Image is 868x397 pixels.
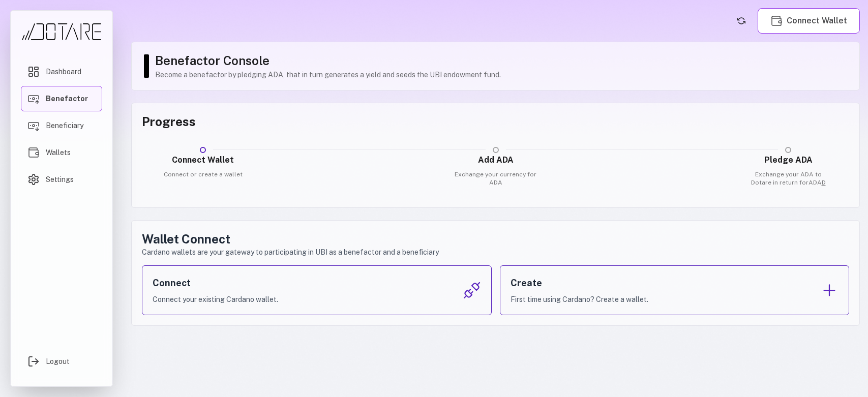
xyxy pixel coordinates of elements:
[142,231,849,247] h2: Wallet Connect
[153,276,278,290] h3: Connect
[820,281,839,299] img: Create
[46,356,70,367] span: Logout
[511,294,648,304] p: First time using Cardano? Create a wallet.
[155,70,849,80] p: Become a benefactor by pledging ADA, that in turn generates a yield and seeds the UBI endowment f...
[46,147,71,158] span: Wallets
[463,281,481,299] img: Connect
[511,276,648,290] h3: Create
[155,52,849,69] h1: Benefactor Console
[744,154,832,166] h3: Pledge ADA
[452,154,540,166] h3: Add ADA
[822,179,826,186] span: D
[159,170,247,178] p: Connect or create a wallet
[733,13,750,29] button: Refresh account status
[744,170,832,187] p: Exchange your ADA to Dotare in return for
[21,23,102,41] img: Dotare Logo
[770,15,783,27] img: Wallets
[27,93,40,105] img: Benefactor
[46,67,81,77] span: Dashboard
[809,179,826,186] span: ADA
[758,8,860,34] button: Connect Wallet
[46,120,83,131] span: Beneficiary
[452,170,540,187] p: Exchange your currency for ADA
[142,247,849,257] p: Cardano wallets are your gateway to participating in UBI as a benefactor and a beneficiary
[27,146,40,159] img: Wallets
[159,154,247,166] h3: Connect Wallet
[153,294,278,304] p: Connect your existing Cardano wallet.
[27,119,40,132] img: Beneficiary
[46,174,74,185] span: Settings
[46,94,88,104] span: Benefactor
[142,113,849,130] h3: Progress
